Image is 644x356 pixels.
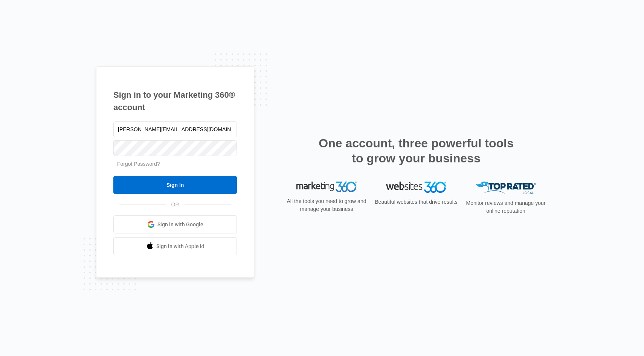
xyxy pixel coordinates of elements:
[386,182,446,192] img: Websites 360
[113,121,237,137] input: Email
[156,242,204,250] span: Sign in with Apple Id
[284,197,369,213] p: All the tools you need to grow and manage your business
[113,237,237,255] a: Sign in with Apple Id
[296,182,357,192] img: Marketing 360
[113,215,237,233] a: Sign in with Google
[316,136,516,166] h2: One account, three powerful tools to grow your business
[374,198,458,206] p: Beautiful websites that drive results
[117,161,160,167] a: Forgot Password?
[464,199,548,215] p: Monitor reviews and manage your online reputation
[113,176,237,194] input: Sign In
[113,89,237,114] h1: Sign in to your Marketing 360® account
[476,182,536,194] img: Top Rated Local
[157,221,203,229] span: Sign in with Google
[166,201,185,209] span: OR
